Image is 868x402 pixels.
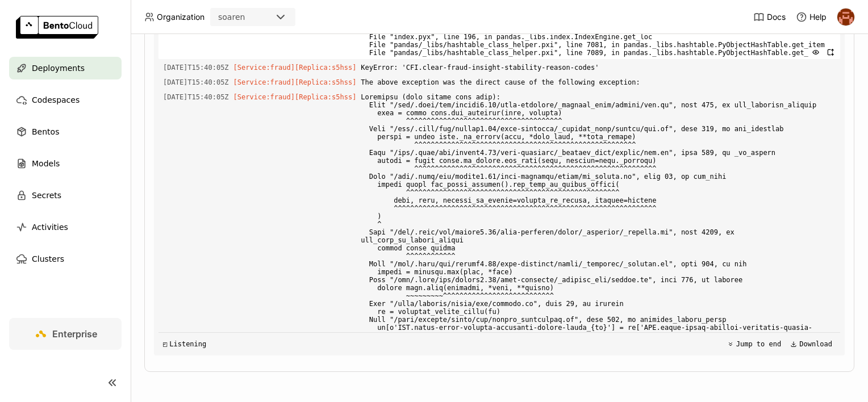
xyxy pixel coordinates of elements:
[52,328,97,340] span: Enterprise
[361,91,836,390] span: Loremipsu (dolo sitame cons adip): Elit "/sed/.doei/tem/incidi6.10/utla-etdolore/_magnaal_enim/ad...
[9,57,122,79] a: Deployments
[32,61,85,75] span: Deployments
[233,78,295,86] span: [Service:fraud]
[32,93,80,107] span: Codespaces
[233,93,295,101] span: [Service:fraud]
[9,318,122,350] a: Enterprise
[787,337,836,351] button: Download
[361,76,836,89] span: The above exception was the direct cause of the following exception:
[809,12,827,22] span: Help
[163,340,167,348] span: ◰
[32,125,59,139] span: Bentos
[16,16,98,39] img: logo
[753,11,786,23] a: Docs
[32,157,60,170] span: Models
[295,78,356,86] span: [Replica:s5hss]
[163,61,229,74] span: 2025-09-02T15:40:05.383Z
[218,11,245,23] div: soaren
[295,93,356,101] span: [Replica:s5hss]
[163,91,229,103] span: 2025-09-02T15:40:05.383Z
[32,252,64,266] span: Clusters
[9,89,122,111] a: Codespaces
[295,64,356,72] span: [Replica:s5hss]
[233,64,295,72] span: [Service:fraud]
[9,248,122,270] a: Clusters
[9,120,122,143] a: Bentos
[9,216,122,238] a: Activities
[32,220,68,234] span: Activities
[32,189,61,202] span: Secrets
[796,11,827,23] div: Help
[724,337,784,351] button: Jump to end
[9,184,122,207] a: Secrets
[246,12,247,23] input: Selected soaren.
[361,61,836,74] span: KeyError: 'CFI.clear-fraud-insight-stability-reason-codes'
[837,9,854,26] img: h0akoisn5opggd859j2zve66u2a2
[767,12,786,22] span: Docs
[163,76,229,89] span: 2025-09-02T15:40:05.383Z
[157,12,205,22] span: Organization
[9,152,122,175] a: Models
[163,340,206,348] div: Listening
